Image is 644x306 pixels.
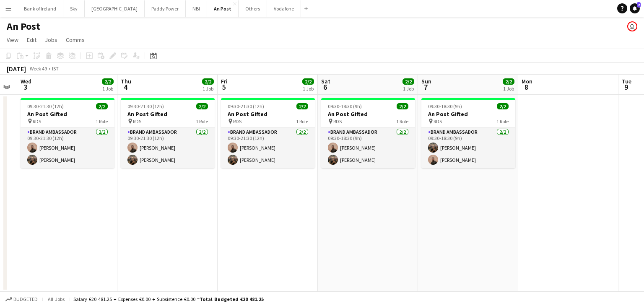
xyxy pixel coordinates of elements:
button: Paddy Power [145,0,186,17]
button: An Post [207,0,239,17]
button: Budgeted [4,295,39,304]
button: Sky [63,0,85,17]
div: [DATE] [7,65,26,73]
span: 2 [637,2,641,8]
a: Edit [23,34,40,45]
button: Bank of Ireland [17,0,63,17]
button: NBI [186,0,207,17]
button: [GEOGRAPHIC_DATA] [85,0,145,17]
div: Salary €20 481.25 + Expenses €0.00 + Subsistence €0.00 = [73,296,264,302]
span: View [7,36,18,44]
span: Comms [66,36,85,44]
span: Edit [27,36,36,44]
button: Vodafone [267,0,301,17]
a: View [3,34,22,45]
span: All jobs [46,296,66,302]
button: Others [239,0,267,17]
h1: An Post [7,20,40,33]
a: Comms [62,34,88,45]
span: Budgeted [13,296,38,302]
div: IST [52,65,59,72]
app-user-avatar: Katie Shovlin [627,21,637,31]
span: Jobs [45,36,57,44]
a: 2 [630,3,640,13]
span: Total Budgeted €20 481.25 [200,296,264,302]
a: Jobs [42,34,61,45]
